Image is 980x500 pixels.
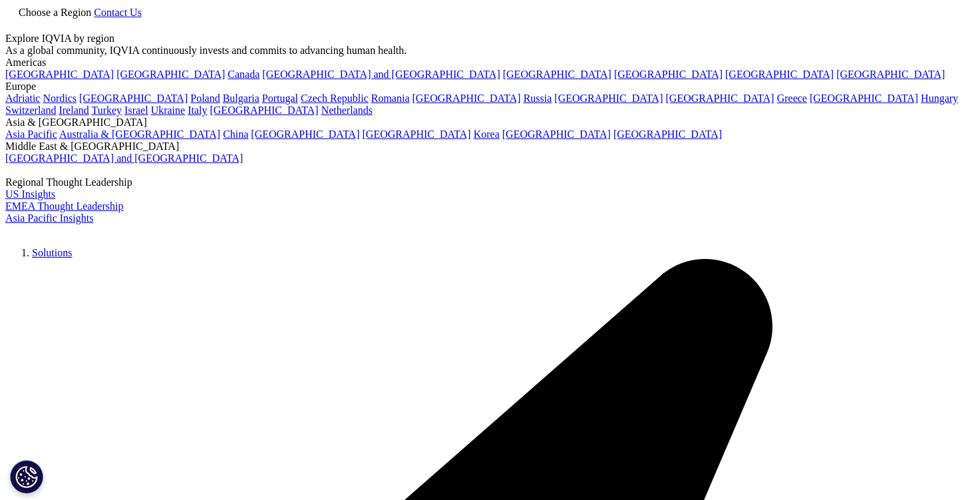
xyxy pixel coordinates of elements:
a: [GEOGRAPHIC_DATA] [554,93,663,104]
a: [GEOGRAPHIC_DATA] [613,128,722,140]
a: Israel [124,105,148,116]
a: [GEOGRAPHIC_DATA] [251,128,359,140]
a: [GEOGRAPHIC_DATA] [836,69,945,80]
a: [GEOGRAPHIC_DATA] [503,69,611,80]
a: Greece [777,93,807,104]
a: Italy [188,105,207,116]
a: Nordics [43,93,77,104]
a: Czech Republic [301,93,369,104]
a: [GEOGRAPHIC_DATA] [5,69,114,80]
a: Netherlands [321,105,373,116]
div: As a global community, IQVIA continuously invests and commits to advancing human health. [5,45,975,57]
a: US Insights [5,188,55,200]
a: Romania [371,93,410,104]
a: China [223,128,248,140]
a: [GEOGRAPHIC_DATA] and [GEOGRAPHIC_DATA] [262,69,500,80]
a: Asia Pacific [5,128,57,140]
a: [GEOGRAPHIC_DATA] [666,93,774,104]
a: [GEOGRAPHIC_DATA] [116,69,225,80]
button: Cookies Settings [10,460,43,493]
div: Europe [5,81,975,93]
a: Russia [524,93,552,104]
a: Switzerland [5,105,56,116]
a: [GEOGRAPHIC_DATA] [210,105,318,116]
a: [GEOGRAPHIC_DATA] [412,93,521,104]
div: Middle East & [GEOGRAPHIC_DATA] [5,140,975,152]
a: [GEOGRAPHIC_DATA] [614,69,723,80]
a: Ukraine [151,105,186,116]
a: Korea [474,128,500,140]
a: Adriatic [5,93,40,104]
a: [GEOGRAPHIC_DATA] [725,69,834,80]
a: Turkey [91,105,122,116]
a: Hungary [921,93,958,104]
a: Portugal [262,93,298,104]
a: Solutions [32,247,72,258]
div: Regional Thought Leadership [5,176,975,188]
div: Americas [5,57,975,69]
a: EMEA Thought Leadership [5,200,123,212]
a: [GEOGRAPHIC_DATA] and [GEOGRAPHIC_DATA] [5,152,243,164]
a: Ireland [59,105,88,116]
div: Explore IQVIA by region [5,33,975,45]
a: [GEOGRAPHIC_DATA] [810,93,918,104]
a: Poland [190,93,220,104]
a: Bulgaria [223,93,259,104]
a: Asia Pacific Insights [5,212,93,224]
a: Canada [228,69,259,80]
a: [GEOGRAPHIC_DATA] [502,128,611,140]
a: Contact Us [94,7,142,18]
span: Choose a Region [19,7,91,18]
a: [GEOGRAPHIC_DATA] [79,93,188,104]
div: Asia & [GEOGRAPHIC_DATA] [5,117,975,128]
a: Australia & [GEOGRAPHIC_DATA] [59,128,220,140]
a: [GEOGRAPHIC_DATA] [363,128,471,140]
